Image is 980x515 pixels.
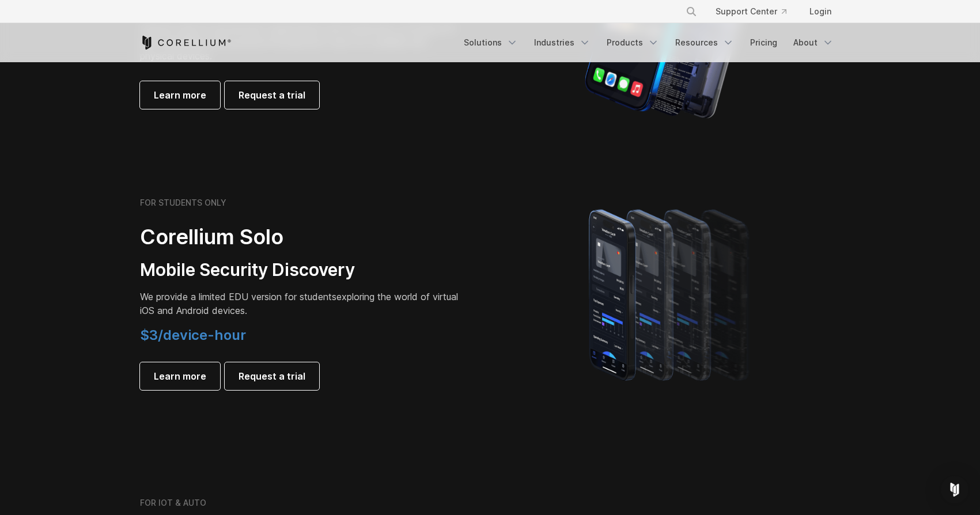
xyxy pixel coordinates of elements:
[140,291,336,302] span: We provide a limited EDU version for students
[743,32,784,53] a: Pricing
[941,476,968,503] div: Open Intercom Messenger
[154,369,206,383] span: Learn more
[225,362,319,390] a: Request a trial
[600,32,666,53] a: Products
[672,1,841,22] div: Navigation Menu
[225,81,319,109] a: Request a trial
[154,88,206,102] span: Learn more
[140,290,463,317] p: exploring the world of virtual iOS and Android devices.
[681,1,702,22] button: Search
[140,327,246,343] span: $3/device-hour
[140,362,220,390] a: Learn more
[457,32,841,53] div: Navigation Menu
[668,32,741,53] a: Resources
[527,32,597,53] a: Industries
[239,88,305,102] span: Request a trial
[140,81,220,109] a: Learn more
[140,498,206,508] h6: FOR IOT & AUTO
[140,36,232,50] a: Corellium Home
[786,32,841,53] a: About
[140,224,463,250] h2: Corellium Solo
[140,259,463,281] h3: Mobile Security Discovery
[457,32,525,53] a: Solutions
[800,1,841,22] a: Login
[566,193,776,395] img: A lineup of four iPhone models becoming more gradient and blurred
[140,198,226,208] h6: FOR STUDENTS ONLY
[706,1,796,22] a: Support Center
[239,369,305,383] span: Request a trial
